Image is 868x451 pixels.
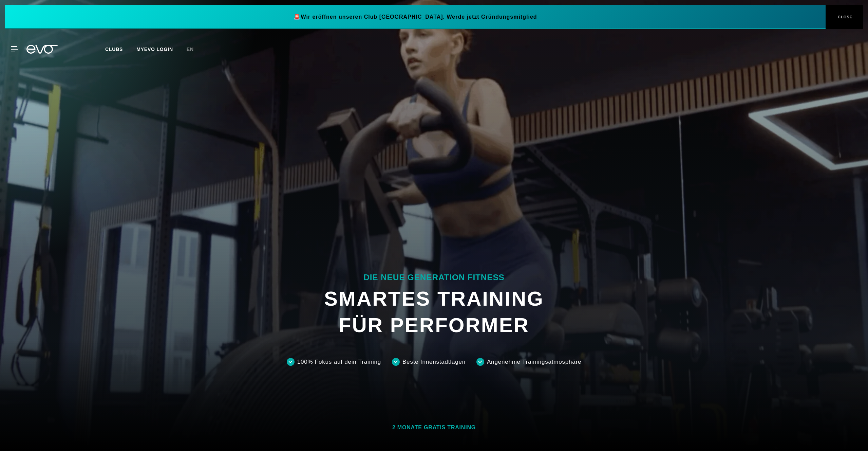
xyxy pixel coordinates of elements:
div: 2 MONATE GRATIS TRAINING [392,424,476,431]
a: Clubs [105,46,136,52]
div: DIE NEUE GENERATION FITNESS [324,272,544,283]
span: CLOSE [836,14,853,20]
div: Angenehme Trainingsatmosphäre [487,358,581,366]
span: en [187,47,194,52]
button: CLOSE [826,5,863,29]
h1: SMARTES TRAINING FÜR PERFORMER [324,286,544,339]
div: 100% Fokus auf dein Training [297,358,381,366]
div: Beste Innenstadtlagen [402,358,466,366]
a: en [187,46,202,53]
a: MYEVO LOGIN [136,47,173,52]
span: Clubs [105,47,123,52]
